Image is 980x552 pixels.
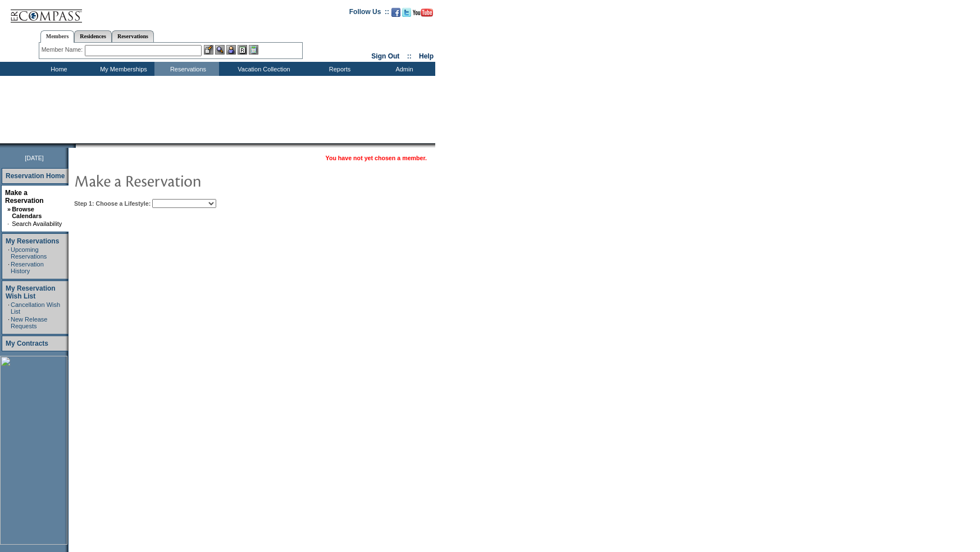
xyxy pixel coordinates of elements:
a: Sign Out [371,52,399,60]
td: · [7,220,11,227]
img: promoShadowLeftCorner.gif [72,143,76,148]
a: Help [419,52,434,60]
a: My Contracts [6,340,48,347]
span: :: [407,52,412,60]
td: · [8,301,10,315]
td: Admin [371,62,435,76]
img: Reservations [238,45,247,55]
b: Step 1: Choose a Lifestyle: [74,200,151,207]
a: Search Availability [12,220,62,227]
td: My Memberships [90,62,154,76]
img: b_edit.gif [204,45,213,55]
td: Home [25,62,90,76]
a: Reservations [112,30,154,42]
img: Become our fan on Facebook [391,8,400,17]
img: pgTtlMakeReservation.gif [74,169,299,192]
td: Reservations [154,62,219,76]
img: Follow us on Twitter [402,8,411,17]
img: blank.gif [76,143,77,148]
a: Follow us on Twitter [402,11,411,18]
img: Subscribe to our YouTube Channel [413,8,433,17]
a: Residences [74,30,112,42]
a: Subscribe to our YouTube Channel [413,11,433,18]
td: · [8,246,10,260]
a: My Reservation Wish List [6,284,56,300]
a: Reservation History [11,261,44,274]
td: Reports [306,62,371,76]
img: View [215,45,225,55]
a: Members [40,30,75,43]
a: Make a Reservation [5,189,44,205]
a: Reservation Home [6,172,65,180]
td: Follow Us :: [349,7,389,20]
a: Browse Calendars [12,206,42,219]
td: · [8,316,10,329]
a: Cancellation Wish List [11,301,60,315]
a: New Release Requests [11,316,47,329]
span: You have not yet chosen a member. [326,155,427,161]
td: · [8,261,10,274]
img: Impersonate [226,45,236,55]
a: My Reservations [6,237,59,245]
td: Vacation Collection [219,62,306,76]
a: Upcoming Reservations [11,246,47,260]
img: b_calculator.gif [249,45,258,55]
span: [DATE] [25,155,44,161]
div: Member Name: [42,45,85,55]
a: Become our fan on Facebook [391,11,400,18]
b: » [7,206,11,212]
